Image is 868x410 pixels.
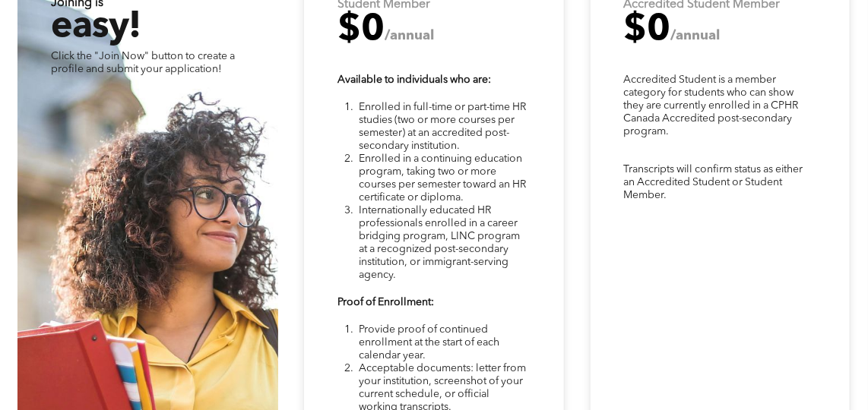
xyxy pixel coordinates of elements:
[385,29,434,43] span: /annual
[337,297,434,307] strong: Proof of Enrollment:
[51,51,235,74] span: Click the "Join Now" button to create a profile and submit your application!
[359,324,499,361] span: Provide proof of continued enrollment at the start of each calendar year.
[51,9,141,46] span: easy!
[359,205,520,280] span: Internationally educated HR professionals enrolled in a career bridging program, LINC program at ...
[623,164,803,200] span: Transcripts will confirm status as either an Accredited Student or Student Member.
[359,102,526,151] span: Enrolled in full-time or part-time HR studies (two or more courses per semester) at an accredited...
[670,29,720,43] span: /annual
[359,153,526,203] span: Enrolled in a continuing education program, taking two or more courses per semester toward an HR ...
[623,74,798,137] span: Accredited Student is a member category for students who can show they are currently enrolled in ...
[337,74,491,85] strong: Available to individuals who are:
[337,12,385,49] span: $0
[623,12,670,49] span: $0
